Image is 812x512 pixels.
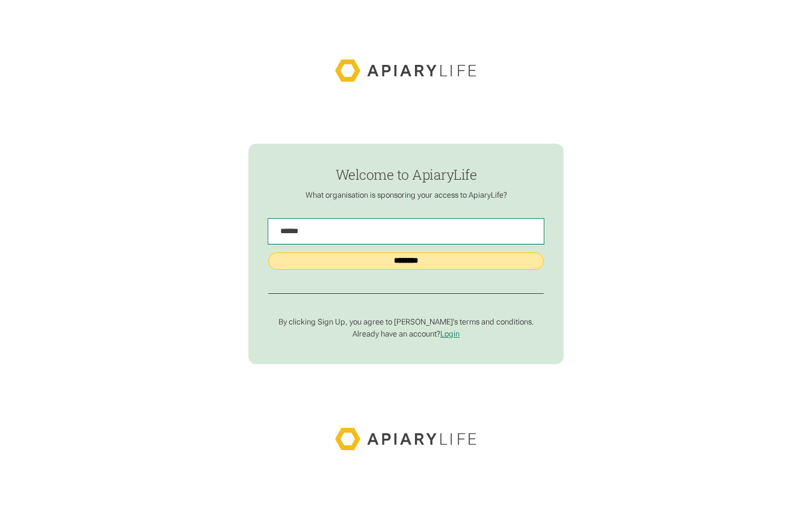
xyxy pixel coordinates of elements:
p: Already have an account? [268,329,544,339]
p: By clicking Sign Up, you agree to [PERSON_NAME]’s terms and conditions. [268,317,544,327]
form: find-employer [248,144,564,364]
a: Login [440,329,460,338]
h1: Welcome to ApiaryLife [268,167,544,182]
p: What organisation is sponsoring your access to ApiaryLife? [268,190,544,200]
